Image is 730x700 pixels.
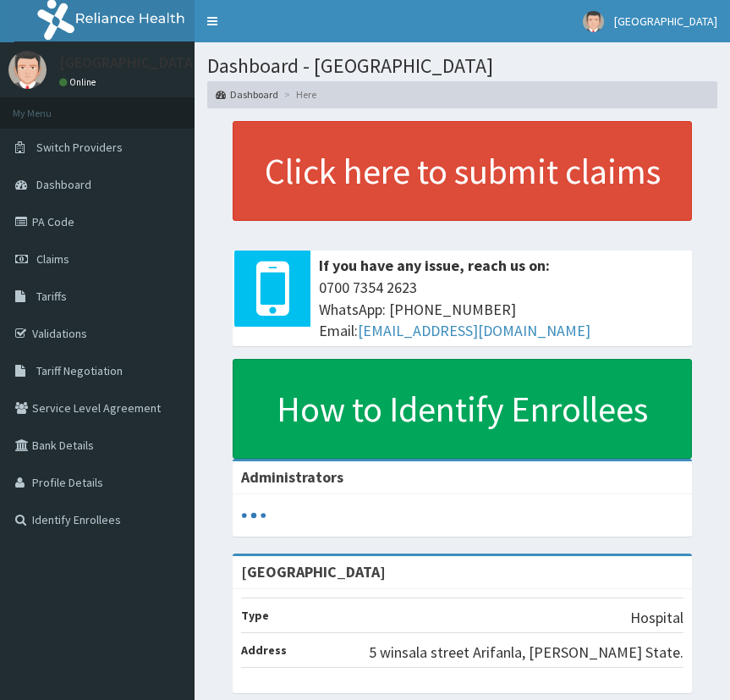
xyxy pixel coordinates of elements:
img: User Image [583,11,604,32]
span: Tariffs [36,289,67,304]
span: Switch Providers [36,140,123,155]
h1: Dashboard - [GEOGRAPHIC_DATA] [207,55,717,77]
b: Address [241,642,287,658]
img: User Image [8,51,47,89]
span: [GEOGRAPHIC_DATA] [614,14,717,29]
span: Claims [36,251,69,267]
a: How to Identify Enrollees [233,359,692,459]
p: 5 winsala street Arifanla, [PERSON_NAME] State. [369,642,683,664]
svg: audio-loading [241,503,266,528]
b: If you have any issue, reach us on: [319,256,550,275]
a: Click here to submit claims [233,121,692,221]
p: [GEOGRAPHIC_DATA] [59,55,199,70]
a: Dashboard [216,87,278,102]
span: Dashboard [36,177,91,192]
span: Tariff Negotiation [36,363,123,378]
b: Administrators [241,467,343,487]
a: Online [59,76,100,88]
strong: [GEOGRAPHIC_DATA] [241,562,386,581]
a: [EMAIL_ADDRESS][DOMAIN_NAME] [358,321,590,340]
b: Type [241,608,269,623]
li: Here [280,87,316,102]
span: 0700 7354 2623 WhatsApp: [PHONE_NUMBER] Email: [319,277,683,342]
p: Hospital [630,607,683,629]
